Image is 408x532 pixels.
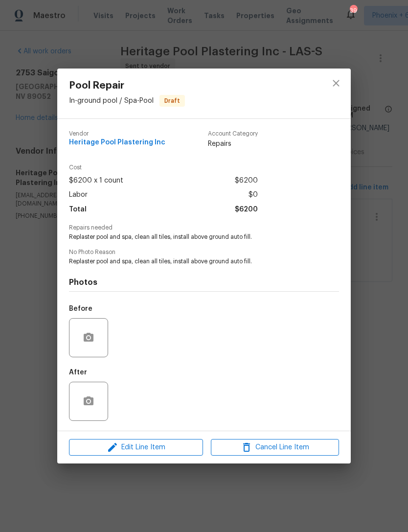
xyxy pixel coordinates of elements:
button: Edit Line Item [69,439,203,456]
span: Cancel Line Item [214,441,336,454]
span: $6200 [235,174,258,188]
span: Labor [69,188,88,202]
h5: After [69,369,87,376]
h4: Photos [69,278,339,287]
h5: Before [69,305,92,312]
span: Vendor [69,131,165,137]
span: Cost [69,164,258,171]
span: Repairs [208,139,258,149]
span: Total [69,203,87,217]
span: Replaster pool and spa, clean all tiles, install above ground auto fill. [69,257,312,266]
span: $6200 x 1 count [69,174,123,188]
span: Draft [160,96,184,106]
span: Repairs needed [69,225,339,231]
span: No Photo Reason [69,249,339,255]
button: Cancel Line Item [211,439,339,456]
span: $0 [249,188,258,202]
span: $6200 [235,203,258,217]
div: 39 [350,6,357,16]
span: In-ground pool / Spa - Pool [69,97,154,104]
span: Account Category [208,131,258,137]
span: Replaster pool and spa, clean all tiles, install above ground auto fill. [69,233,312,241]
span: Pool Repair [69,80,185,91]
button: close [324,71,348,95]
span: Edit Line Item [72,441,200,454]
span: Heritage Pool Plastering Inc [69,139,165,146]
